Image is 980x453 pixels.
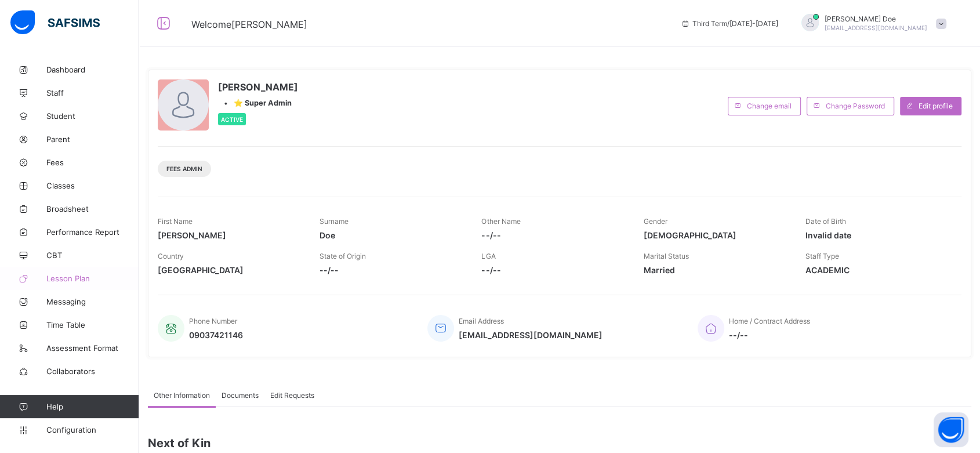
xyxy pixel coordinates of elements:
[234,99,292,107] span: ⭐ Super Admin
[46,204,139,213] span: Broadsheet
[148,436,971,450] span: Next of Kin
[270,391,314,400] span: Edit Requests
[320,217,349,226] span: Surname
[46,181,139,190] span: Classes
[189,317,237,325] span: Phone Number
[46,367,139,376] span: Collaborators
[222,391,259,400] span: Documents
[221,116,243,123] span: Active
[919,102,953,110] span: Edit profile
[46,227,139,237] span: Performance Report
[934,412,968,447] button: Open asap
[46,274,139,283] span: Lesson Plan
[46,343,139,353] span: Assessment Format
[46,425,139,434] span: Configuration
[644,265,788,275] span: Married
[46,135,139,144] span: Parent
[805,217,846,226] span: Date of Birth
[46,402,139,411] span: Help
[805,265,950,275] span: ACADEMIC
[154,391,210,400] span: Other Information
[825,15,927,23] span: [PERSON_NAME] Doe
[729,317,810,325] span: Home / Contract Address
[826,102,885,110] span: Change Password
[10,10,100,35] img: safsims
[320,230,464,240] span: Doe
[46,158,139,167] span: Fees
[481,252,495,260] span: LGA
[46,251,139,260] span: CBT
[46,111,139,121] span: Student
[747,102,792,110] span: Change email
[46,65,139,74] span: Dashboard
[46,297,139,306] span: Messaging
[805,252,839,260] span: Staff Type
[158,265,302,275] span: [GEOGRAPHIC_DATA]
[729,330,810,340] span: --/--
[790,14,952,33] div: JohnDoe
[481,230,626,240] span: --/--
[191,19,307,30] span: Welcome [PERSON_NAME]
[158,217,193,226] span: First Name
[644,252,689,260] span: Marital Status
[218,81,298,93] span: [PERSON_NAME]
[166,165,202,172] span: Fees Admin
[681,19,778,28] span: session/term information
[481,217,520,226] span: Other Name
[158,252,184,260] span: Country
[481,265,626,275] span: --/--
[320,252,366,260] span: State of Origin
[805,230,950,240] span: Invalid date
[46,320,139,329] span: Time Table
[644,217,667,226] span: Gender
[320,265,464,275] span: --/--
[189,330,243,340] span: 09037421146
[825,24,927,31] span: [EMAIL_ADDRESS][DOMAIN_NAME]
[218,99,298,107] div: •
[46,88,139,97] span: Staff
[459,317,504,325] span: Email Address
[459,330,602,340] span: [EMAIL_ADDRESS][DOMAIN_NAME]
[158,230,302,240] span: [PERSON_NAME]
[644,230,788,240] span: [DEMOGRAPHIC_DATA]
